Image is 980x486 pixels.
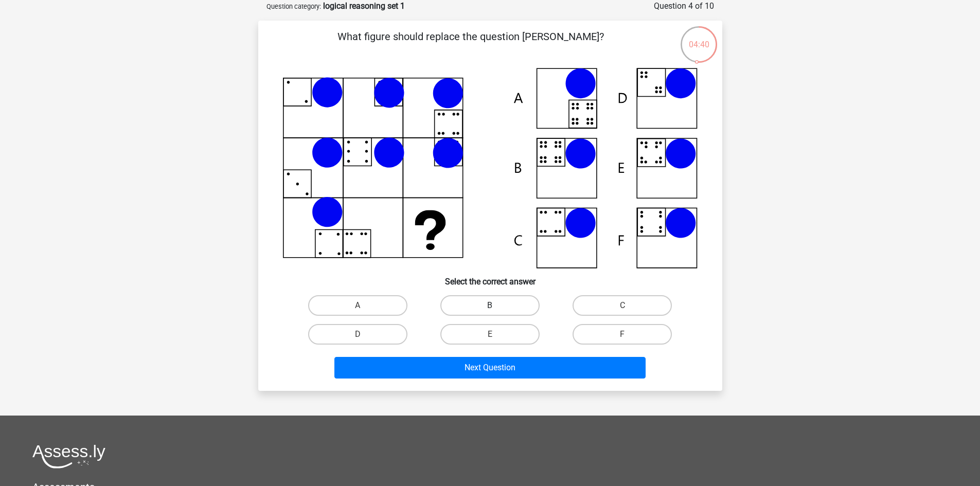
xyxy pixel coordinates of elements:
[323,1,405,11] strong: logical reasoning set 1
[680,25,718,51] div: 04:40
[334,357,646,379] button: Next Question
[573,324,672,345] label: F
[275,268,706,286] h6: Select the correct answer
[573,295,672,316] label: C
[440,324,540,345] label: E
[440,295,540,316] label: B
[266,3,321,10] small: Question category:
[308,295,407,316] label: A
[308,324,407,345] label: D
[275,29,667,60] p: What figure should replace the question [PERSON_NAME]?
[32,444,105,469] img: Assessly logo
